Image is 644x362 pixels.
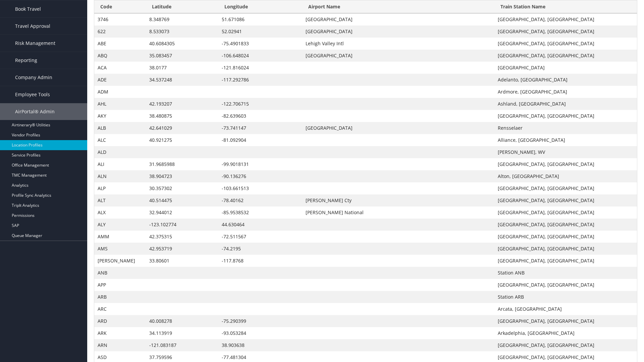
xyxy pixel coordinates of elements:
[494,170,637,182] td: Alton, [GEOGRAPHIC_DATA]
[146,134,219,146] td: 40.921275
[94,206,146,219] td: ALX
[494,327,637,339] td: Arkadelphia, [GEOGRAPHIC_DATA]
[94,303,146,315] td: ARC
[94,255,146,267] td: [PERSON_NAME]
[94,267,146,279] td: ANB
[146,98,219,110] td: 42.193207
[94,339,146,351] td: ARN
[15,69,52,86] span: Company Admin
[302,194,494,206] td: [PERSON_NAME] Cty
[494,98,637,110] td: Ashland, [GEOGRAPHIC_DATA]
[218,38,302,50] td: -75.4901833
[302,0,494,13] th: Airport Name: activate to sort column ascending
[94,134,146,146] td: ALC
[146,74,219,86] td: 34.537248
[94,74,146,86] td: ADE
[94,146,146,158] td: ALD
[94,158,146,170] td: ALI
[494,50,637,62] td: [GEOGRAPHIC_DATA], [GEOGRAPHIC_DATA]
[218,194,302,206] td: -78.40162
[218,134,302,146] td: -81.092904
[218,219,302,231] td: 44.630464
[494,62,637,74] td: [GEOGRAPHIC_DATA]
[218,339,302,351] td: 38.903638
[218,206,302,219] td: -85.9538532
[146,255,219,267] td: 33.80601
[146,231,219,243] td: 42.375315
[302,122,494,134] td: [GEOGRAPHIC_DATA]
[302,38,494,50] td: Lehigh Valley Intl
[494,194,637,206] td: [GEOGRAPHIC_DATA], [GEOGRAPHIC_DATA]
[94,170,146,182] td: ALN
[146,122,219,134] td: 42.641029
[146,110,219,122] td: 38.480875
[218,327,302,339] td: -93.053284
[94,50,146,62] td: ABQ
[494,110,637,122] td: [GEOGRAPHIC_DATA], [GEOGRAPHIC_DATA]
[494,339,637,351] td: [GEOGRAPHIC_DATA], [GEOGRAPHIC_DATA]
[15,35,55,52] span: Risk Management
[218,170,302,182] td: -90.136276
[494,267,637,279] td: Station ANB
[15,86,50,103] span: Employee Tools
[146,327,219,339] td: 34.113919
[494,243,637,255] td: [GEOGRAPHIC_DATA], [GEOGRAPHIC_DATA]
[218,231,302,243] td: -72.511567
[494,291,637,303] td: Station ARB
[302,25,494,38] td: [GEOGRAPHIC_DATA]
[494,255,637,267] td: [GEOGRAPHIC_DATA], [GEOGRAPHIC_DATA]
[302,206,494,219] td: [PERSON_NAME] National
[146,206,219,219] td: 32.944012
[494,134,637,146] td: Alliance, [GEOGRAPHIC_DATA]
[146,50,219,62] td: 35.083457
[94,279,146,291] td: APP
[218,74,302,86] td: -117.292786
[218,62,302,74] td: -121.816024
[218,110,302,122] td: -82.639603
[146,339,219,351] td: -121.083187
[94,219,146,231] td: ALY
[494,122,637,134] td: Rensselaer
[494,146,637,158] td: [PERSON_NAME], WV
[494,158,637,170] td: [GEOGRAPHIC_DATA], [GEOGRAPHIC_DATA]
[218,13,302,25] td: 51.671086
[218,25,302,38] td: 52.02941
[494,74,637,86] td: Adelanto, [GEOGRAPHIC_DATA]
[494,13,637,25] td: [GEOGRAPHIC_DATA], [GEOGRAPHIC_DATA]
[15,103,55,120] span: AirPortal® Admin
[146,0,219,13] th: Latitude: activate to sort column ascending
[94,86,146,98] td: ADM
[94,327,146,339] td: ARK
[146,25,219,38] td: 8.533073
[218,255,302,267] td: -117.8768
[94,291,146,303] td: ARB
[94,25,146,38] td: 622
[146,62,219,74] td: 38.0177
[15,1,41,17] span: Book Travel
[94,182,146,194] td: ALP
[146,38,219,50] td: 40.6084305
[15,52,37,69] span: Reporting
[494,231,637,243] td: [GEOGRAPHIC_DATA], [GEOGRAPHIC_DATA]
[302,13,494,25] td: [GEOGRAPHIC_DATA]
[146,243,219,255] td: 42.953719
[218,50,302,62] td: -106.648024
[218,158,302,170] td: -99.9018131
[146,182,219,194] td: 30.357302
[218,243,302,255] td: -74.2195
[94,231,146,243] td: AMM
[94,243,146,255] td: AMS
[494,182,637,194] td: [GEOGRAPHIC_DATA], [GEOGRAPHIC_DATA]
[94,13,146,25] td: 3746
[94,110,146,122] td: AKY
[494,38,637,50] td: [GEOGRAPHIC_DATA], [GEOGRAPHIC_DATA]
[94,38,146,50] td: ABE
[494,25,637,38] td: [GEOGRAPHIC_DATA], [GEOGRAPHIC_DATA]
[494,315,637,327] td: [GEOGRAPHIC_DATA], [GEOGRAPHIC_DATA]
[494,206,637,219] td: [GEOGRAPHIC_DATA], [GEOGRAPHIC_DATA]
[494,303,637,315] td: Arcata, [GEOGRAPHIC_DATA]
[146,170,219,182] td: 38.904723
[94,0,146,13] th: Code: activate to sort column descending
[94,98,146,110] td: AHL
[146,315,219,327] td: 40.008278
